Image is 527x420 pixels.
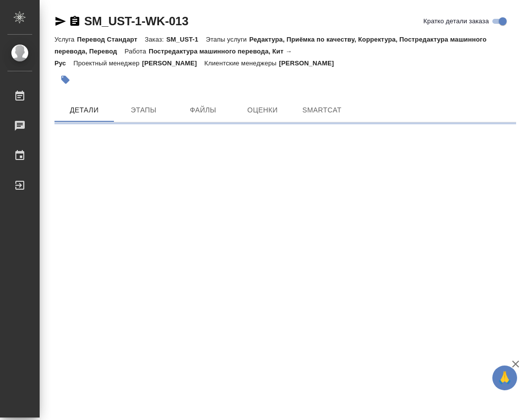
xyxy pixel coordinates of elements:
button: Добавить тэг [54,69,76,91]
p: Проектный менеджер [73,59,142,67]
a: SM_UST-1-WK-013 [84,14,188,28]
span: Детали [60,104,108,116]
p: Услуга [54,36,77,43]
button: Скопировать ссылку [69,15,81,27]
p: Постредактура машинного перевода, Кит → Рус [54,48,292,67]
span: Файлы [179,104,227,116]
p: [PERSON_NAME] [279,59,341,67]
p: SM_UST-1 [166,36,206,43]
p: Перевод Стандарт [77,36,145,43]
button: 🙏 [492,366,517,390]
span: Оценки [239,104,286,116]
p: [PERSON_NAME] [142,59,205,67]
p: Клиентские менеджеры [205,59,279,67]
p: Работа [125,48,149,55]
span: SmartCat [298,104,346,116]
span: Этапы [120,104,167,116]
span: 🙏 [496,367,513,388]
p: Заказ: [145,36,166,43]
p: Редактура, Приёмка по качеству, Корректура, Постредактура машинного перевода, Перевод [54,36,486,55]
p: Этапы услуги [206,36,249,43]
span: Кратко детали заказа [423,16,489,26]
button: Скопировать ссылку для ЯМессенджера [54,15,66,27]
